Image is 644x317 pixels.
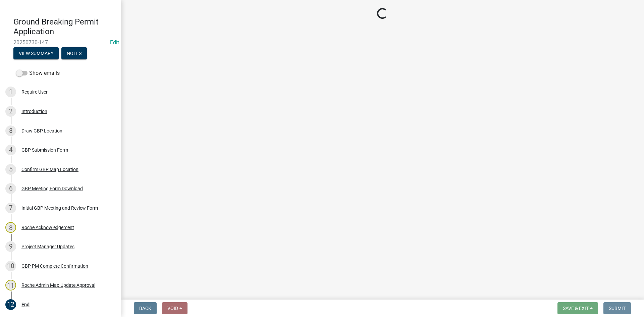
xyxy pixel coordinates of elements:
div: 12 [5,299,16,310]
div: 4 [5,145,16,155]
div: 2 [5,106,16,117]
div: 1 [5,87,16,97]
div: 7 [5,203,16,213]
label: Show emails [16,69,60,77]
div: Initial GBP Meeting and Review Form [21,206,98,210]
div: 6 [5,183,16,194]
button: Submit [603,302,631,314]
div: GBP Submission Form [21,148,68,152]
span: Save & Exit [563,306,589,311]
wm-modal-confirm: Edit Application Number [110,39,119,46]
button: View Summary [13,47,59,59]
button: Notes [61,47,87,59]
div: Project Manager Updates [21,244,74,249]
span: 20250730-147 [13,39,107,46]
button: Void [162,302,187,314]
span: Void [167,306,178,311]
div: Introduction [21,109,47,114]
button: Back [134,302,157,314]
div: Roche Admin Map Update Approval [21,283,95,287]
a: Edit [110,39,119,46]
div: 9 [5,241,16,252]
wm-modal-confirm: Summary [13,51,59,56]
wm-modal-confirm: Notes [61,51,87,56]
div: 10 [5,261,16,271]
div: 3 [5,125,16,136]
div: 11 [5,280,16,290]
div: Roche Acknowledgement [21,225,74,230]
div: Confirm GBP Map Location [21,167,78,172]
div: GBP Meeting Form Download [21,186,83,191]
div: End [21,302,30,307]
div: 8 [5,222,16,233]
button: Save & Exit [557,302,598,314]
h4: Ground Breaking Permit Application [13,17,115,37]
span: Back [139,306,151,311]
div: Require User [21,90,48,94]
div: 5 [5,164,16,175]
div: Draw GBP Location [21,128,62,133]
span: Submit [609,306,626,311]
div: GBP PM Complete Confirmation [21,264,88,268]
